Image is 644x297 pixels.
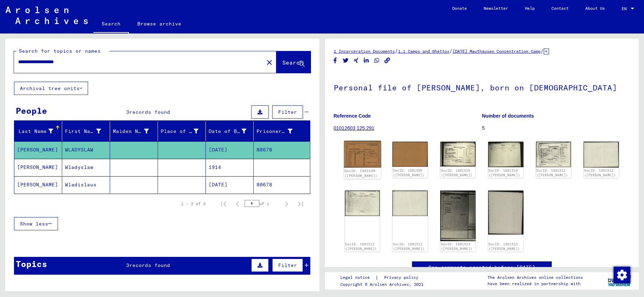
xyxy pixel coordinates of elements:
span: Filter [278,109,297,115]
span: records found [129,262,170,268]
div: Date of Birth [209,126,255,137]
img: yv_logo.png [606,272,632,289]
div: | [340,274,427,281]
mat-cell: [PERSON_NAME] [14,159,62,176]
img: 002.jpg [488,191,523,235]
img: 001.jpg [345,191,380,216]
button: Share on LinkedIn [363,56,370,65]
img: 001.jpg [440,142,476,166]
button: Share on Xing [353,56,360,65]
mat-cell: 1914 [206,159,254,176]
button: Share on Facebook [332,56,339,65]
p: The Arolsen Archives online collections [487,274,583,281]
a: DocID: 1601513 ([PERSON_NAME]) [489,242,520,251]
button: Last page [294,197,307,211]
a: DocID: 1601509 ([PERSON_NAME]) [345,169,378,178]
b: Reference Code [334,113,371,119]
p: Copyright © Arolsen Archives, 2021 [340,281,427,288]
img: 002.jpg [392,191,428,216]
a: 1.1 Camps and Ghettos [398,49,449,54]
img: 001.jpg [440,191,476,241]
button: Share on WhatsApp [373,56,381,65]
mat-label: Search for topics or names [19,48,101,54]
a: DocID: 1601512 ([PERSON_NAME]) [345,242,377,251]
img: 002.jpg [584,142,619,168]
div: Date of Birth [209,128,246,135]
span: Search [282,59,303,66]
button: Clear [262,55,276,69]
img: 002.jpg [488,142,523,167]
span: 3 [126,262,129,268]
div: People [16,104,47,117]
a: DocID: 1601512 ([PERSON_NAME]) [393,242,425,251]
p: 5 [482,125,630,132]
button: Share on Twitter [342,56,349,65]
span: Show less [20,221,48,227]
div: Last Name [17,126,62,137]
a: See comments created before [DATE] [428,264,535,271]
button: Filter [272,105,303,119]
button: Copy link [384,56,391,65]
button: Show less [14,217,58,230]
img: 001.jpg [536,142,571,167]
button: Search [276,51,311,73]
mat-cell: [DATE] [206,176,254,193]
a: Search [93,15,129,34]
span: Filter [278,262,297,268]
a: [DATE] Mauthausen Concentration Camp [453,49,541,54]
span: / [449,48,453,54]
a: DocID: 1601509 ([PERSON_NAME]) [393,169,425,177]
div: Last Name [17,128,53,135]
div: of 1 [245,200,280,207]
div: First Name [65,126,110,137]
a: DocID: 1601510 ([PERSON_NAME]) [489,169,520,177]
img: 002.jpg [392,142,428,167]
mat-cell: 80678 [254,141,310,158]
span: 3 [126,109,129,115]
a: DocID: 1601513 ([PERSON_NAME]) [441,242,472,251]
mat-header-cell: First Name [62,121,110,141]
a: DocID: 1601510 ([PERSON_NAME]) [441,169,472,177]
button: Archival tree units [14,82,88,95]
span: / [395,48,398,54]
mat-header-cell: Date of Birth [206,121,254,141]
span: EN [622,6,629,11]
mat-icon: close [265,58,274,67]
div: Prisoner # [256,126,301,137]
mat-header-cell: Place of Birth [158,121,206,141]
mat-header-cell: Prisoner # [254,121,310,141]
div: 1 – 3 of 3 [181,201,205,207]
mat-header-cell: Last Name [14,121,62,141]
span: / [541,48,544,54]
div: First Name [65,128,101,135]
div: Place of Birth [161,126,207,137]
mat-cell: WLADYSLAW [62,141,110,158]
h1: Personal file of [PERSON_NAME], born on [DEMOGRAPHIC_DATA] [334,72,630,102]
div: Place of Birth [161,128,198,135]
b: Number of documents [482,113,534,119]
button: Filter [272,259,303,272]
img: Arolsen_neg.svg [6,7,88,24]
button: First page [217,197,231,211]
p: have been realized in partnership with [487,281,583,287]
a: 01012603 125.291 [334,125,375,131]
mat-cell: [PERSON_NAME] [14,141,62,158]
a: 1 Incarceration Documents [334,49,395,54]
a: Browse archive [129,15,190,32]
mat-cell: Wladyslaw [62,159,110,176]
img: 001.jpg [344,141,381,168]
button: Previous page [231,197,245,211]
a: Privacy policy [378,274,427,281]
a: DocID: 1601511 ([PERSON_NAME]) [584,169,616,177]
img: Change consent [614,267,630,283]
a: DocID: 1601511 ([PERSON_NAME]) [536,169,568,177]
mat-cell: Wladislaus [62,176,110,193]
div: Maiden Name [113,126,158,137]
mat-cell: [DATE] [206,141,254,158]
span: records found [129,109,170,115]
button: Next page [280,197,294,211]
a: Legal notice [340,274,375,281]
div: Topics [16,258,47,270]
div: Prisoner # [256,128,292,135]
mat-cell: [PERSON_NAME] [14,176,62,193]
